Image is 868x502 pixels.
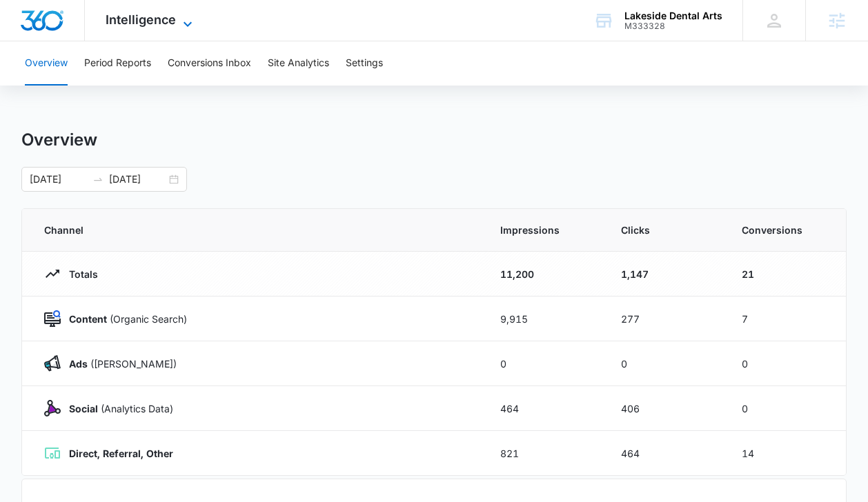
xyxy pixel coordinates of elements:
[92,174,103,185] span: to
[624,21,722,31] div: account id
[346,41,383,86] button: Settings
[69,448,173,459] strong: Direct, Referral, Other
[500,223,588,237] span: Impressions
[725,431,846,476] td: 14
[604,297,725,341] td: 277
[621,223,709,237] span: Clicks
[106,12,176,27] span: Intelligence
[484,431,604,476] td: 821
[84,41,151,86] button: Period Reports
[44,355,61,372] img: Ads
[484,297,604,341] td: 9,915
[21,130,97,150] h1: Overview
[52,81,124,90] div: Domain Overview
[109,172,166,187] input: End date
[37,80,48,91] img: tab_domain_overview_orange.svg
[725,297,846,341] td: 7
[69,403,98,414] strong: Social
[268,41,329,86] button: Site Analytics
[36,36,152,47] div: Domain: [DOMAIN_NAME]
[742,223,824,237] span: Conversions
[604,386,725,431] td: 406
[725,386,846,431] td: 0
[22,22,33,33] img: logo_orange.svg
[484,341,604,386] td: 0
[604,252,725,297] td: 1,147
[92,174,103,185] span: swap-right
[25,41,68,86] button: Overview
[44,223,466,237] span: Channel
[604,341,725,386] td: 0
[69,313,107,325] strong: Content
[61,357,177,371] p: ([PERSON_NAME])
[725,252,846,297] td: 21
[61,401,173,416] p: (Analytics Data)
[30,172,87,187] input: Start date
[39,22,68,33] div: v 4.0.25
[22,36,33,47] img: website_grey.svg
[137,80,148,91] img: tab_keywords_by_traffic_grey.svg
[484,252,604,297] td: 11,200
[604,431,725,476] td: 464
[61,267,98,281] p: Totals
[725,341,846,386] td: 0
[44,400,61,416] img: Social
[44,310,61,327] img: Content
[152,81,233,90] div: Keywords by Traffic
[168,41,251,86] button: Conversions Inbox
[61,312,187,326] p: (Organic Search)
[624,10,722,21] div: account name
[69,358,88,370] strong: Ads
[484,386,604,431] td: 464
